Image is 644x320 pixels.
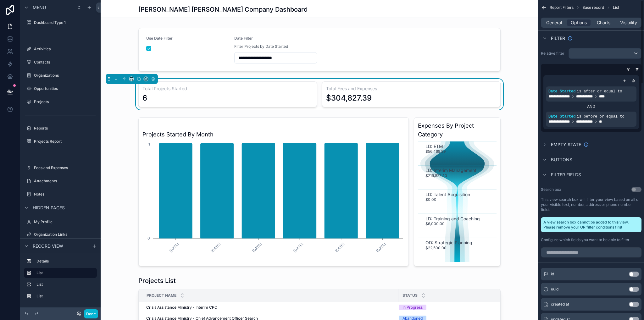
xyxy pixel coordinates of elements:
a: My Profile [24,217,97,227]
label: Opportunities [34,86,96,91]
label: Dashboard Type 1 [34,20,96,25]
a: Projects [24,97,97,107]
a: Activities [24,44,97,54]
label: Reports [34,126,96,131]
span: Hidden pages [33,205,65,211]
label: Search box [541,187,561,192]
label: List [36,282,94,287]
div: 6 [142,93,147,103]
label: Projects Report [34,139,96,144]
a: Dashboard Type 1 [24,18,97,28]
button: Done [84,309,98,318]
span: Filter [551,35,565,41]
label: Relative filter [541,51,566,56]
span: Visibility [620,19,637,26]
span: created at [551,302,569,307]
label: Configure which fields you want to be able to filter [541,237,630,242]
span: Date Started [548,89,575,94]
span: Menu [33,4,46,11]
span: General [546,19,562,26]
span: Options [571,19,587,26]
a: Organizations [24,70,97,80]
label: Organizations [34,73,96,78]
span: uuid [551,287,558,292]
div: scrollable content [20,253,101,307]
a: Opportunities [24,84,97,94]
span: List [613,5,619,10]
a: Fees and Expenses [24,163,97,173]
a: Projects Report [24,136,97,146]
span: Filter fields [551,172,581,178]
div: A view search box cannot be added to this view. Please remove your OR filter conditions first [541,217,641,232]
span: Report Filters [550,5,574,10]
span: Record view [33,243,63,249]
span: Charts [597,19,610,26]
label: List [36,294,94,299]
span: is before or equal to [577,114,624,119]
h3: Total Projects Started [142,86,313,92]
span: Date Started [548,114,575,119]
a: Contacts [24,57,97,67]
a: Reports [24,123,97,133]
span: Base record [582,5,604,10]
h3: Total Fees and Expenses [326,86,497,92]
label: Notes [34,192,96,197]
div: AND [546,104,636,109]
label: This view search box will filter your view based on all of your visible text, number, address or ... [541,197,641,212]
label: Fees and Expenses [34,165,96,170]
span: Project Name [147,293,176,298]
label: Activities [34,47,96,52]
span: id [551,272,554,277]
label: My Profile [34,219,96,224]
div: $304,827.39 [326,93,372,103]
a: Notes [24,189,97,199]
span: Status [402,293,418,298]
label: Organization Links [34,232,96,237]
label: Contacts [34,60,96,65]
h1: [PERSON_NAME] [PERSON_NAME] Company Dashboard [138,5,308,14]
a: Attachments [24,176,97,186]
label: List [36,270,92,275]
span: Empty state [551,141,581,148]
span: is after or equal to [577,89,622,94]
label: Details [36,259,94,264]
a: Organization Links [24,229,97,240]
label: Projects [34,99,96,104]
span: Buttons [551,157,572,163]
label: Attachments [34,179,96,184]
